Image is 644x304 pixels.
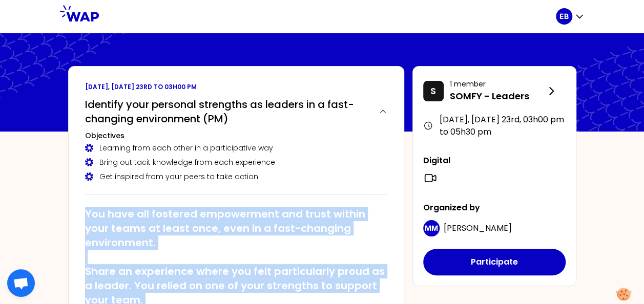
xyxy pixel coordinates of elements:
[85,171,387,182] div: Get inspired from your peers to take action
[85,131,387,141] h3: Objectives
[7,269,35,297] div: Ouvrir le chat
[85,157,387,167] div: Bring out tacit knowledge from each experience
[423,249,566,275] button: Participate
[450,89,545,103] p: SOMFY - Leaders
[85,97,387,126] button: Identify your personal strengths as leaders in a fast-changing environment (PM)
[430,84,436,98] p: S
[85,83,387,91] p: [DATE], [DATE] 23rd to 03h00 pm
[423,202,566,214] p: Organized by
[423,114,566,138] div: [DATE], [DATE] 23rd , 03h00 pm to 05h30 pm
[450,79,545,89] p: 1 member
[425,223,438,233] p: MM
[85,97,370,126] h2: Identify your personal strengths as leaders in a fast-changing environment (PM)
[85,143,387,153] div: Learning from each other in a participative way
[559,11,569,21] p: EB
[556,8,585,25] button: EB
[444,222,512,234] span: [PERSON_NAME]
[423,155,566,167] p: Digital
